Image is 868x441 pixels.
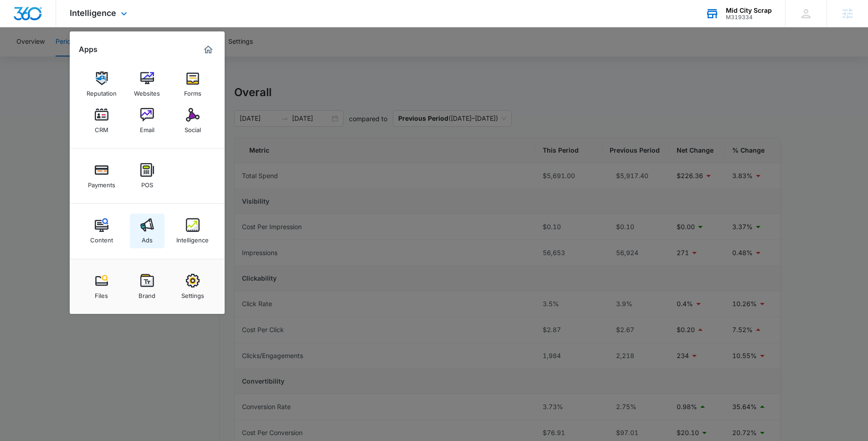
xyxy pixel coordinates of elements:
a: Ads [130,214,164,248]
div: Brand [139,287,155,299]
a: Intelligence [175,214,210,248]
a: CRM [84,103,119,138]
div: Payments [88,177,115,189]
div: Reputation [87,85,117,97]
h2: Apps [79,45,98,54]
div: Intelligence [176,232,209,244]
a: Websites [130,67,164,102]
a: POS [130,159,164,193]
a: Content [84,214,119,248]
div: Forms [184,85,201,97]
a: Brand [130,269,164,304]
div: Settings [181,287,204,299]
a: Payments [84,159,119,193]
div: Ads [142,232,153,244]
span: Intelligence [70,8,116,18]
div: POS [141,177,153,189]
div: CRM [95,122,108,133]
div: Social [185,122,201,133]
div: Content [90,232,113,244]
div: Email [140,122,154,133]
div: Files [95,287,108,299]
div: Websites [134,85,160,97]
a: Email [130,103,164,138]
a: Reputation [84,67,119,102]
div: account name [726,7,772,14]
a: Social [175,103,210,138]
a: Forms [175,67,210,102]
div: account id [726,14,772,21]
a: Files [84,269,119,304]
a: Marketing 360® Dashboard [201,42,216,57]
a: Settings [175,269,210,304]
